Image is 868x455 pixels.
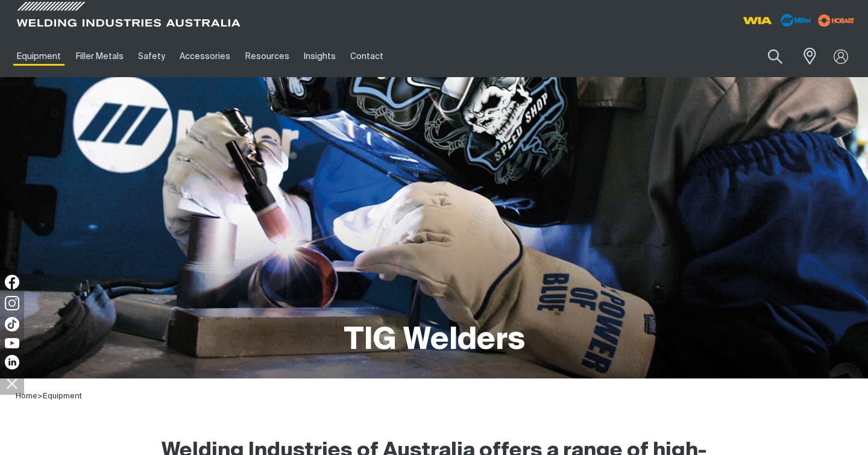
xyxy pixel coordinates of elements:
img: TikTok [5,317,19,331]
img: Facebook [5,275,19,289]
a: Equipment [10,36,68,77]
button: Search products [755,42,796,71]
span: > [37,392,43,400]
a: Contact [343,36,391,77]
img: miller [814,11,858,30]
img: Instagram [5,296,19,310]
nav: Main [10,36,646,77]
a: Equipment [43,392,82,400]
a: Resources [238,36,297,77]
a: Insights [297,36,343,77]
h1: TIG Welders [344,321,525,360]
input: Product name or item number... [740,42,796,71]
a: Accessories [172,36,237,77]
img: hide socials [2,373,22,394]
a: Filler Metals [68,36,130,77]
img: YouTube [5,338,19,348]
img: LinkedIn [5,355,19,369]
a: Home [16,392,37,400]
a: Safety [131,36,172,77]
